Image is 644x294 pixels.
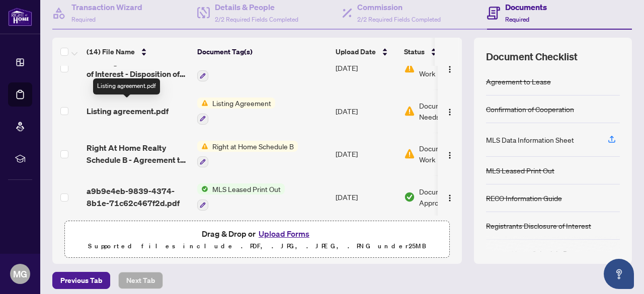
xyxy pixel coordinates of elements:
img: Logo [446,108,454,116]
span: Document Approved [419,186,481,208]
span: MLS Leased Print Out [208,183,285,194]
button: Open asap [604,259,634,289]
div: MLS Leased Print Out [486,165,554,176]
p: Supported files include .PDF, .JPG, .JPEG, .PNG under 25 MB [71,240,443,252]
button: Status IconRight at Home Schedule B [197,141,298,168]
span: (14) File Name [87,46,135,57]
span: Right at Home Schedule B [208,141,298,152]
img: Document Status [404,191,415,203]
div: RECO Information Guide [486,192,562,204]
span: 161 Registrants Disclosure of Interest - Disposition of Property - PropTx-OREA_[DATE] 16_12_32 EX... [87,56,189,80]
td: [DATE] [332,46,400,89]
span: 2/2 Required Fields Completed [357,16,441,23]
span: MG [13,267,27,281]
td: [DATE] [332,133,400,176]
button: Status IconMLS Leased Print Out [197,183,285,211]
div: Agreement to Lease [486,76,551,87]
span: Drag & Drop or [202,227,312,240]
img: Logo [446,151,454,159]
span: Right At Home Realty Schedule B - Agreement to Lease - Residentialpdf_[DATE] 16_10_19.pdf [87,142,189,166]
img: Logo [446,194,454,202]
img: Status Icon [197,141,208,152]
h4: Documents [505,1,547,13]
span: Drag & Drop orUpload FormsSupported files include .PDF, .JPG, .JPEG, .PNG under25MB [65,221,449,258]
th: Document Tag(s) [193,38,332,66]
img: Document Status [404,62,415,73]
button: Logo [442,189,458,205]
span: Document Needs Work [419,143,481,165]
span: Document Needs Work [419,100,471,122]
div: Listing agreement.pdf [93,78,160,94]
button: Logo [442,60,458,76]
th: Upload Date [332,38,400,66]
span: Required [505,16,529,23]
button: Upload Forms [256,227,312,240]
img: Document Status [404,106,415,117]
button: Next Tab [118,272,163,289]
span: Upload Date [336,46,376,57]
span: Document Needs Work [419,57,481,79]
img: Status Icon [197,97,208,109]
img: logo [8,8,32,26]
button: Status IconRegistrants Disclosure of Interest [197,54,321,81]
img: Logo [446,65,454,73]
button: Previous Tab [52,272,110,289]
span: Document Checklist [486,50,578,64]
div: Confirmation of Cooperation [486,104,574,115]
h4: Transaction Wizard [71,1,142,13]
td: [DATE] [332,175,400,219]
span: Status [404,46,425,57]
button: Logo [442,103,458,119]
img: Status Icon [197,183,208,194]
span: Required [71,16,96,23]
span: Listing agreement.pdf [87,105,169,117]
span: a9b9e4eb-9839-4374-8b1e-71c62c467f2d.pdf [87,185,189,209]
span: Previous Tab [60,272,102,288]
h4: Commission [357,1,441,13]
button: Status IconListing Agreement [197,97,275,125]
button: Logo [442,146,458,162]
td: [DATE] [332,89,400,133]
img: Document Status [404,148,415,159]
div: Registrants Disclosure of Interest [486,220,591,231]
span: Listing Agreement [208,97,275,109]
span: 2/2 Required Fields Completed [215,16,298,23]
div: MLS Data Information Sheet [486,134,574,145]
th: (14) File Name [83,38,193,66]
h4: Details & People [215,1,298,13]
th: Status [400,38,486,66]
